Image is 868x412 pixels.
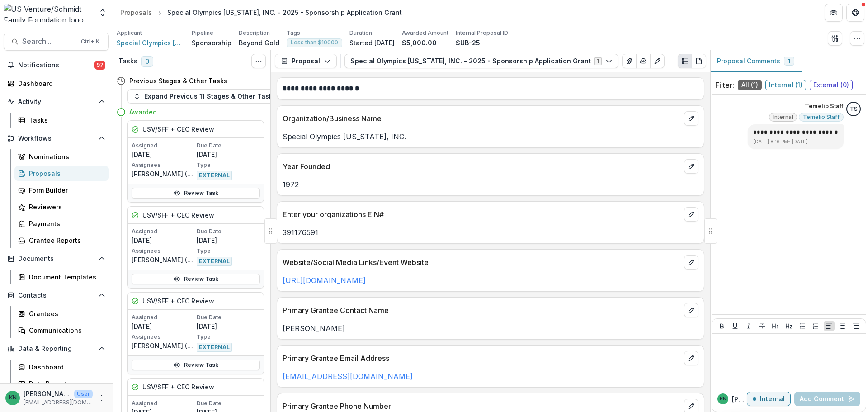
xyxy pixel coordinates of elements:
[753,138,838,145] p: [DATE] 8:16 PM • [DATE]
[239,29,270,37] p: Description
[18,255,94,263] span: Documents
[275,54,337,68] button: Proposal
[127,89,282,104] button: Expand Previous 11 Stages & Other Tasks
[14,216,109,231] a: Payments
[283,161,680,172] p: Year Founded
[192,38,231,47] p: Sponsorship
[29,309,102,318] div: Grantees
[850,321,861,331] button: Align Right
[684,111,698,126] button: edit
[14,270,109,284] a: Document Templates
[4,341,109,356] button: Open Data & Reporting
[132,227,195,236] p: Assigned
[14,306,109,321] a: Grantees
[197,399,260,407] p: Due Date
[773,114,793,120] span: Internal
[117,6,406,19] nav: breadcrumb
[4,33,109,51] button: Search...
[132,360,260,370] a: Review Task
[283,323,698,334] p: [PERSON_NAME]
[251,54,266,68] button: Toggle View Cancelled Tasks
[283,179,698,190] p: 1972
[197,236,260,245] p: [DATE]
[678,54,692,68] button: Plaintext view
[757,321,768,331] button: Strike
[850,106,858,112] div: Temelio Staff
[29,115,102,125] div: Tasks
[283,276,366,285] a: [URL][DOMAIN_NAME]
[738,80,762,90] span: All ( 1 )
[14,360,109,374] a: Dashboard
[132,399,195,407] p: Assigned
[783,321,794,331] button: Heading 2
[197,322,260,331] p: [DATE]
[684,351,698,365] button: edit
[132,322,195,331] p: [DATE]
[349,29,372,37] p: Duration
[283,113,680,124] p: Organization/Business Name
[18,62,94,69] span: Notifications
[132,313,195,322] p: Assigned
[805,102,844,111] p: Temelio Staff
[4,58,109,72] button: Notifications97
[283,372,413,381] a: [EMAIL_ADDRESS][DOMAIN_NAME]
[29,272,102,282] div: Document Templates
[810,80,853,90] span: External ( 0 )
[825,4,843,22] button: Partners
[132,150,195,159] p: [DATE]
[94,61,105,70] span: 97
[456,29,508,37] p: Internal Proposal ID
[14,166,109,181] a: Proposals
[14,323,109,338] a: Communications
[118,57,137,65] h3: Tasks
[132,333,195,341] p: Assignees
[283,401,680,412] p: Primary Grantee Phone Number
[29,236,102,245] div: Grantee Reports
[197,257,232,266] span: EXTERNAL
[846,4,864,22] button: Get Help
[770,321,781,331] button: Heading 1
[142,296,214,306] h5: USV/SFF + CEC Review
[29,362,102,372] div: Dashboard
[684,207,698,222] button: edit
[142,124,214,134] h5: USV/SFF + CEC Review
[710,50,802,72] button: Proposal Comments
[14,376,109,391] a: Data Report
[197,171,232,180] span: EXTERNAL
[14,233,109,248] a: Grantee Reports
[18,292,94,299] span: Contacts
[29,169,102,178] div: Proposals
[692,54,706,68] button: PDF view
[456,38,480,47] p: SUB-25
[29,185,102,195] div: Form Builder
[29,152,102,161] div: Nominations
[810,321,821,331] button: Ordered List
[197,142,260,150] p: Due Date
[14,183,109,198] a: Form Builder
[732,394,747,404] p: [PERSON_NAME]
[74,390,93,398] p: User
[402,29,448,37] p: Awarded Amount
[129,76,227,85] h4: Previous Stages & Other Tasks
[283,227,698,238] p: 391176591
[837,321,848,331] button: Align Center
[747,392,791,406] button: Internal
[344,54,618,68] button: Special Olympics [US_STATE], INC. - 2025 - Sponsorship Application Grant1
[29,379,102,388] div: Data Report
[197,333,260,341] p: Type
[29,326,102,335] div: Communications
[287,29,300,37] p: Tags
[197,161,260,169] p: Type
[720,397,726,401] div: Katrina Nelson
[684,255,698,270] button: edit
[22,37,75,46] span: Search...
[283,131,698,142] p: Special Olympics [US_STATE], INC.
[197,247,260,255] p: Type
[167,8,402,17] div: Special Olympics [US_STATE], INC. - 2025 - Sponsorship Application Grant
[4,251,109,266] button: Open Documents
[239,38,279,47] p: Beyond Gold
[684,159,698,174] button: edit
[743,321,754,331] button: Italicize
[824,321,835,331] button: Align Left
[96,393,107,403] button: More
